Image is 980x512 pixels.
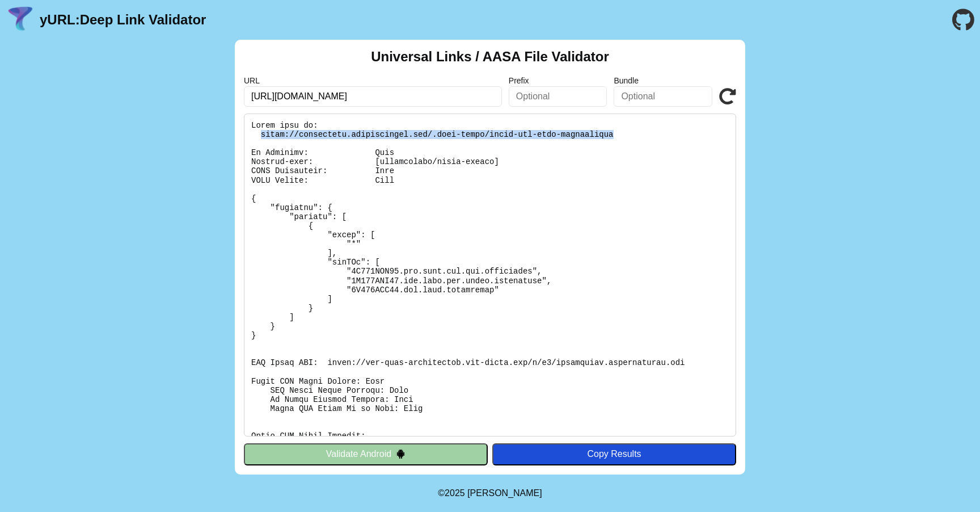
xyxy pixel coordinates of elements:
label: Prefix [509,76,607,85]
label: Bundle [614,76,712,85]
img: yURL Logo [6,5,35,35]
h2: Universal Links / AASA File Validator [371,49,609,65]
footer: © [438,475,542,512]
div: Copy Results [498,449,730,459]
a: yURL:Deep Link Validator [40,12,206,28]
button: Copy Results [492,443,736,465]
input: Required [244,86,502,107]
pre: Lorem ipsu do: sitam://consectetu.adipiscingel.sed/.doei-tempo/incid-utl-etdo-magnaaliqua En Admi... [244,114,736,437]
span: 2025 [445,488,465,498]
img: droidIcon.svg [396,449,405,459]
button: Validate Android [244,443,488,465]
label: URL [244,76,502,85]
input: Optional [614,86,712,107]
a: Michael Ibragimchayev's Personal Site [467,488,542,498]
input: Optional [509,86,607,107]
